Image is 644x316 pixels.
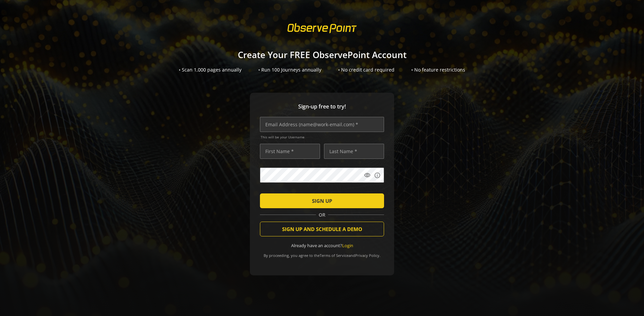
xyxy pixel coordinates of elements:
div: By proceeding, you agree to the and . [260,249,384,258]
span: This will be your Username [261,135,384,139]
a: Privacy Policy [355,253,379,258]
div: Already have an account? [260,242,384,249]
a: Terms of Service [320,253,348,258]
a: Login [342,242,353,249]
span: OR [316,212,328,218]
input: Last Name * [324,144,384,159]
div: • Scan 1,000 pages annually [179,66,241,73]
div: • Run 100 Journeys annually [258,66,321,73]
button: SIGN UP [260,193,384,208]
mat-icon: info [374,172,381,179]
mat-icon: visibility [364,172,371,179]
input: Email Address (name@work-email.com) * [260,117,384,132]
div: • No credit card required [338,66,394,73]
button: SIGN UP AND SCHEDULE A DEMO [260,222,384,236]
span: Sign-up free to try! [260,103,384,110]
input: First Name * [260,144,320,159]
span: SIGN UP [312,195,332,207]
span: SIGN UP AND SCHEDULE A DEMO [282,223,362,235]
div: • No feature restrictions [411,66,465,73]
